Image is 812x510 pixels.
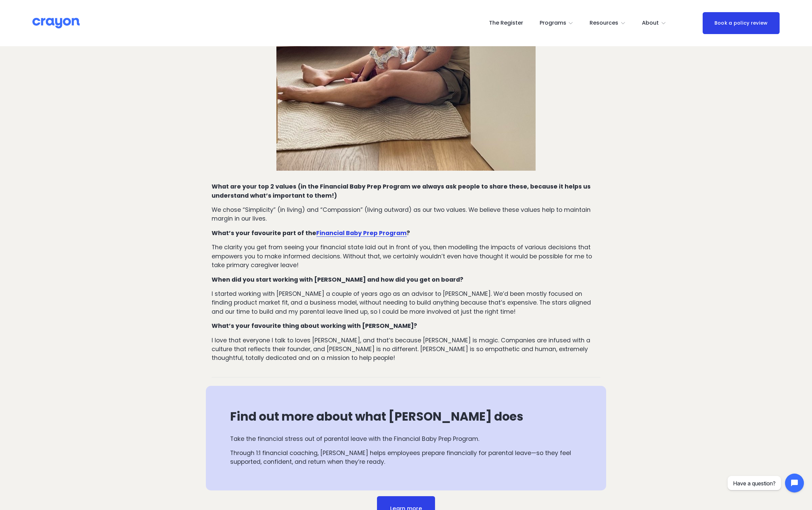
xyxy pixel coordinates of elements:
[590,18,626,29] a: folder dropdown
[32,17,80,29] img: Crayon
[230,449,582,466] p: Through 1:1 financial coaching, [PERSON_NAME] helps employees prepare financially for parental le...
[212,243,600,270] p: The clarity you get from seeing your financial state laid out in front of you, then modelling the...
[703,12,780,34] a: Book a policy review
[230,434,582,443] p: Take the financial stress out of parental leave with the Financial Baby Prep Program.
[212,322,417,330] strong: What’s your favourite thing about working with [PERSON_NAME]?
[642,18,659,28] span: About
[316,229,407,237] a: Financial Baby Prep Program
[540,18,574,29] a: folder dropdown
[212,336,600,363] p: I love that everyone I talk to loves [PERSON_NAME], and that’s because [PERSON_NAME] is magic. Co...
[212,182,592,199] strong: What are your top 2 values (in the Financial Baby Prep Program we always ask people to share thes...
[230,410,582,423] h3: Find out more about what [PERSON_NAME] does
[590,18,618,28] span: Resources
[540,18,566,28] span: Programs
[212,205,600,223] p: We chose “Simplicity” (in living) and “Compassion” (living outward) as our two values. We believe...
[212,229,316,237] strong: What’s your favourite part of the
[642,18,666,29] a: folder dropdown
[407,229,410,237] strong: ?
[212,289,600,316] p: I started working with [PERSON_NAME] a couple of years ago as an advisor to [PERSON_NAME]. We’d b...
[212,276,463,284] strong: When did you start working with [PERSON_NAME] and how did you get on board?
[489,18,523,29] a: The Register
